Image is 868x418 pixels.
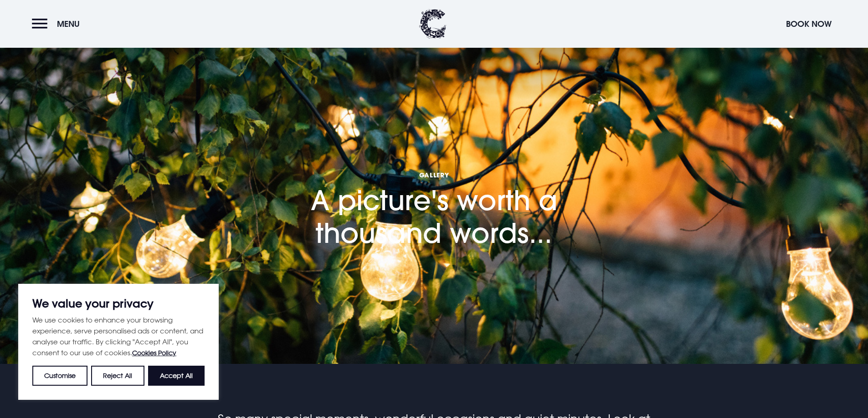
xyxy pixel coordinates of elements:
a: Cookies Policy [132,349,176,357]
p: We value your privacy [32,298,205,309]
button: Customise [32,366,87,386]
h1: A picture's worth a thousand words... [252,119,616,249]
button: Reject All [91,366,144,386]
button: Book Now [781,14,836,34]
span: Gallery [252,171,616,179]
img: Clandeboye Lodge [419,9,447,39]
button: Menu [32,14,84,34]
div: We value your privacy [18,284,219,400]
span: Menu [57,19,80,29]
button: Accept All [148,366,205,386]
p: We use cookies to enhance your browsing experience, serve personalised ads or content, and analys... [32,314,205,358]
